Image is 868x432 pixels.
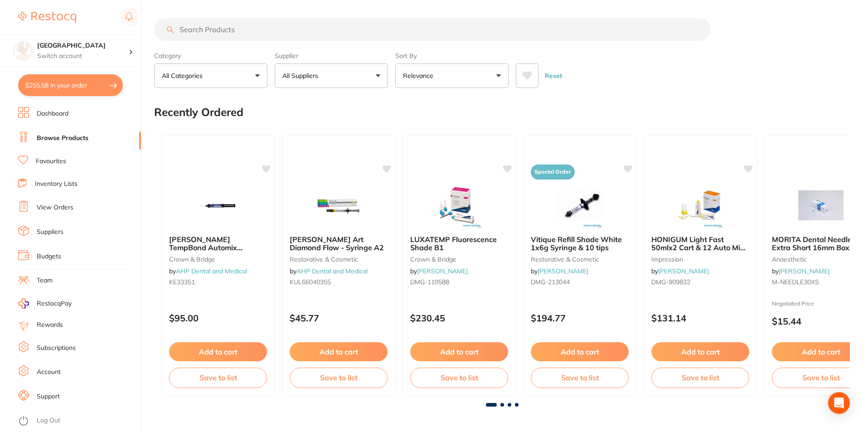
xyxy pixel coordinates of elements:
[538,267,588,275] a: [PERSON_NAME]
[651,313,749,323] p: $131.14
[162,71,206,80] p: All Categories
[154,106,243,119] h2: Recently Ordered
[410,368,508,388] button: Save to list
[18,74,123,96] button: $255.58 in your order
[410,256,508,263] small: crown & bridge
[37,392,60,401] a: Support
[290,256,388,263] small: restorative & cosmetic
[296,267,368,275] a: AHP Dental and Medical
[531,256,629,263] small: restorative & cosmetic
[395,63,509,88] button: Relevance
[395,52,509,60] label: Sort By
[542,63,565,88] button: Reset
[169,278,267,286] small: KE33351
[176,267,247,275] a: AHP Dental and Medical
[169,256,267,263] small: crown & bridge
[37,252,61,261] a: Budgets
[651,256,749,263] small: impression
[410,313,508,323] p: $230.45
[531,165,575,180] span: Special Order
[169,235,267,252] b: Kerr TempBond Automix Syringes 33351 - Clear With Triclosan (1 x 6g syringes\, and 10 x tips)
[651,278,749,286] small: DMG-909832
[779,267,829,275] a: [PERSON_NAME]
[828,392,850,414] div: Open Intercom Messenger
[531,235,629,252] b: Vitique Refill Shade White 1x6g Syringe & 10 tips
[410,267,468,275] span: by
[169,267,247,275] span: by
[154,52,267,60] label: Category
[531,342,629,361] button: Add to cart
[189,183,247,228] img: Kerr TempBond Automix Syringes 33351 - Clear With Triclosan (1 x 6g syringes\, and 10 x tips)
[403,71,437,80] p: Relevance
[290,278,388,286] small: KUL66040355
[37,368,61,377] a: Account
[791,183,850,228] img: MORITA Dental Needle 30G Extra Short 16mm Box of 100
[169,342,267,361] button: Add to cart
[658,267,709,275] a: [PERSON_NAME]
[410,235,508,252] b: LUXATEMP Fluorescence Shade B1
[37,344,76,353] a: Subscriptions
[309,183,368,228] img: Kulzer Venus Art Diamond Flow - Syringe A2
[651,342,749,361] button: Add to cart
[154,18,711,41] input: Search Products
[531,278,629,286] small: DMG-213044
[772,267,829,275] span: by
[37,416,60,425] a: Log Out
[35,180,78,189] a: Inventory Lists
[14,42,32,60] img: Lakes Boulevard Dental
[37,320,63,330] a: Rewards
[430,183,489,228] img: LUXATEMP Fluorescence Shade B1
[154,63,267,88] button: All Categories
[37,41,129,50] h4: Lakes Boulevard Dental
[282,71,322,80] p: All Suppliers
[531,313,629,323] p: $194.77
[18,414,138,428] button: Log Out
[531,368,629,388] button: Save to list
[671,183,730,228] img: HONIGUM Light Fast 50mlx2 Cart & 12 Auto Mix tips
[651,235,749,252] b: HONIGUM Light Fast 50mlx2 Cart & 12 Auto Mix tips
[37,52,129,61] p: Switch account
[550,183,609,228] img: Vitique Refill Shade White 1x6g Syringe & 10 tips
[290,313,388,323] p: $45.77
[37,109,68,118] a: Dashboard
[290,368,388,388] button: Save to list
[651,267,709,275] span: by
[37,134,88,143] a: Browse Products
[18,298,29,309] img: RestocqPay
[36,157,66,166] a: Favourites
[290,342,388,361] button: Add to cart
[531,267,588,275] span: by
[37,203,73,212] a: View Orders
[275,63,388,88] button: All Suppliers
[290,267,368,275] span: by
[18,7,76,28] a: Restocq Logo
[410,278,508,286] small: DMG-110588
[410,342,508,361] button: Add to cart
[169,368,267,388] button: Save to list
[37,276,53,285] a: Team
[275,52,388,60] label: Supplier
[37,228,63,237] a: Suppliers
[169,313,267,323] p: $95.00
[651,368,749,388] button: Save to list
[18,12,76,23] img: Restocq Logo
[37,299,72,308] span: RestocqPay
[18,298,72,309] a: RestocqPay
[290,235,388,252] b: Kulzer Venus Art Diamond Flow - Syringe A2
[417,267,468,275] a: [PERSON_NAME]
